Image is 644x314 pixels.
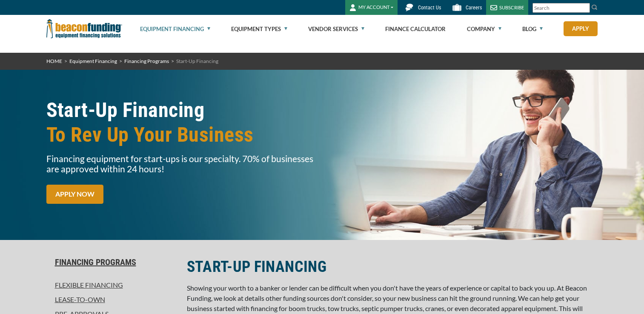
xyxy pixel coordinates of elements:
[46,123,317,147] span: To Rev Up Your Business
[46,154,317,174] p: Financing equipment for start-ups is our specialty. 70% of businesses are approved within 24 hours!
[564,21,598,36] a: Apply
[231,15,287,43] a: Equipment Types
[418,5,441,11] span: Contact Us
[46,280,177,290] a: Flexible Financing
[46,294,177,305] a: Lease-To-Own
[581,5,588,11] a: Clear search text
[522,15,543,43] a: Blog
[466,5,482,11] span: Careers
[124,58,169,64] a: Financing Programs
[46,58,62,64] a: HOME
[140,15,210,43] a: Equipment Financing
[467,15,501,43] a: Company
[308,15,364,43] a: Vendor Services
[69,58,117,64] a: Equipment Financing
[46,185,103,204] a: APPLY NOW
[187,257,598,277] h2: START-UP FINANCING
[385,15,446,43] a: Finance Calculator
[46,15,122,43] img: Beacon Funding Corporation logo
[532,3,590,13] input: Search
[46,257,177,267] a: Financing Programs
[176,58,218,64] span: Start-Up Financing
[591,4,598,11] img: Search
[46,98,317,147] h1: Start-Up Financing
